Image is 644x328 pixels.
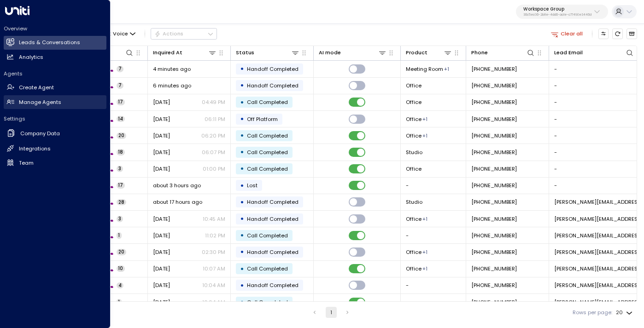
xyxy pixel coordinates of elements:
span: 3 [117,166,123,172]
span: +447871732636 [471,82,517,89]
span: Sep 11, 2025 [153,248,170,256]
p: 01:00 PM [203,165,225,173]
div: • [240,196,244,208]
span: chrisboultwood@hotmail.com [554,232,643,239]
span: 7 [117,66,123,72]
a: Manage Agents [4,95,106,109]
span: +447871732636 [471,98,517,106]
div: • [240,146,244,158]
span: chrisboultwood@hotmail.com [554,282,643,289]
div: Product [406,48,452,57]
p: 02:30 PM [202,248,225,256]
span: Office [406,115,422,123]
div: • [240,279,244,292]
span: Office [406,165,422,173]
div: Phone [471,48,535,57]
p: 10:04 AM [202,299,225,306]
p: 06:20 PM [201,132,225,139]
span: Studio [406,149,422,156]
a: Analytics [4,50,106,64]
button: Workspace Group36c5ec06-2b8e-4dd6-aa1e-c77490e3446d [516,5,608,19]
span: 6 minutes ago [153,82,191,89]
span: Sep 11, 2025 [153,232,170,239]
h2: Settings [4,115,106,122]
span: chrisboultwood@hotmail.com [554,265,643,272]
div: • [240,129,244,142]
span: Office [406,132,422,139]
span: Off Platform [247,115,278,123]
div: Actions [154,30,183,37]
span: Sep 10, 2025 [153,265,170,272]
span: 28 [117,199,126,206]
span: 1 [117,299,122,305]
span: Handoff Completed [247,198,299,206]
p: Workspace Group [523,6,591,12]
span: Call Completed [247,265,288,272]
span: +447871732636 [471,165,517,173]
span: 17 [117,182,125,189]
span: Sep 15, 2025 [153,132,170,139]
p: 11:02 PM [205,232,225,239]
span: chrisboultwood@hotmail.com [554,248,643,256]
div: • [240,263,244,275]
span: +447702103001 [471,282,517,289]
div: Status [236,48,299,57]
h2: Analytics [19,53,43,61]
span: +447702103001 [471,232,517,239]
div: • [240,229,244,242]
a: Integrations [4,142,106,155]
td: - [401,178,466,194]
span: Handoff Completed [247,82,299,89]
div: Studio [422,265,427,272]
span: +447871732636 [471,132,517,139]
h2: Agents [4,70,106,77]
span: Office [406,98,422,106]
div: Lead Email [554,48,634,57]
span: chrisboultwood@hotmail.com [554,299,643,306]
span: Sep 10, 2025 [153,165,170,173]
h2: Overview [4,25,106,32]
div: • [240,113,244,125]
span: Sep 15, 2025 [153,115,170,123]
span: Call Completed [247,165,288,173]
span: chrisboultwood@hotmail.com [554,215,643,223]
span: 4 [117,282,123,289]
span: Lost [247,182,258,189]
p: 10:04 AM [202,282,225,289]
button: page 1 [326,307,337,318]
span: Call Completed [247,149,288,156]
div: Studio [422,215,427,223]
div: AI mode [319,48,341,57]
span: Office [406,265,422,272]
div: AI mode [319,48,386,57]
div: • [240,179,244,192]
span: Handoff Completed [247,282,299,289]
span: Sep 12, 2025 [153,215,170,223]
span: Sep 15, 2025 [153,149,170,156]
div: Status [236,48,254,57]
div: Product [406,48,427,57]
div: • [240,162,244,175]
span: Handoff Completed [247,65,299,73]
span: Yesterday [153,98,170,106]
h2: Leads & Conversations [19,39,80,46]
a: Create Agent [4,81,106,95]
button: Channel:Voice [85,29,139,39]
div: Button group with a nested menu [151,28,217,39]
span: 10 [117,265,125,272]
div: Inquired At [153,48,217,57]
span: Call Completed [247,299,288,306]
div: Studio [422,132,427,139]
span: +447871732636 [471,115,517,123]
button: Archived Leads [626,29,637,39]
span: Handoff Completed [247,215,299,223]
div: • [240,63,244,75]
span: +447702103001 [471,299,517,306]
span: 7 [117,82,123,89]
div: • [240,79,244,92]
span: 14 [117,116,125,122]
span: Handoff Completed [247,248,299,256]
button: Customize [598,29,609,39]
span: about 3 hours ago [153,182,201,189]
span: 20 [117,249,126,255]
